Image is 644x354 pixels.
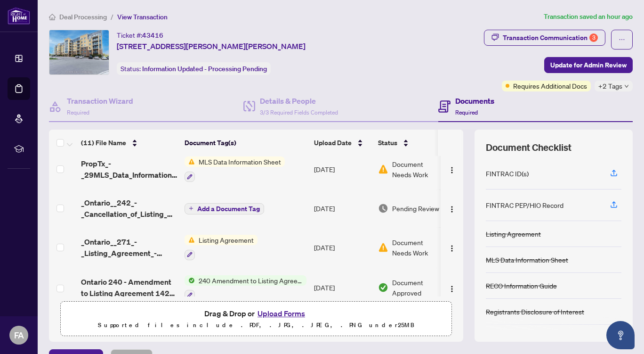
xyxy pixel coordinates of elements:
[550,58,627,73] span: Update for Admin Review
[444,162,459,177] button: Logo
[260,109,338,116] span: 3/3 Required Fields Completed
[486,168,529,179] div: FINTRAC ID(s)
[455,109,478,116] span: Required
[378,203,388,214] img: Document Status
[185,202,264,214] button: Add a Document Tag
[81,276,177,299] span: Ontario 240 - Amendment to Listing Agreement 1421 [PERSON_NAME].pdf
[310,149,374,189] td: [DATE]
[185,275,306,301] button: Status Icon240 Amendment to Listing Agreement - Authority to Offer for Sale Price Change/Extensio...
[486,141,572,154] span: Document Checklist
[378,242,388,253] img: Document Status
[589,33,598,42] div: 3
[444,201,459,216] button: Logo
[117,41,306,52] span: [STREET_ADDRESS][PERSON_NAME][PERSON_NAME]
[310,130,374,156] th: Upload Date
[598,81,622,91] span: +2 Tags
[59,13,107,21] span: Deal Processing
[392,277,451,298] span: Document Approved
[484,30,605,46] button: Transaction Communication3
[310,189,374,227] td: [DATE]
[624,84,629,89] span: down
[81,197,177,220] span: _Ontario__242_-_Cancellation_of_Listing_Agreement___Authority_to_Offer_for_Sale__4_ 1.pdf
[8,7,30,25] img: logo
[444,280,459,295] button: Logo
[374,130,454,156] th: Status
[503,30,598,45] div: Transaction Communication
[185,156,285,182] button: Status IconMLS Data Information Sheet
[117,13,168,21] span: View Transaction
[67,95,133,107] h4: Transaction Wizard
[310,268,374,308] td: [DATE]
[444,240,459,255] button: Logo
[67,109,89,116] span: Required
[142,65,267,73] span: Information Updated - Processing Pending
[185,275,195,286] img: Status Icon
[49,14,56,20] span: home
[185,235,258,260] button: Status IconListing Agreement
[619,36,625,43] span: ellipsis
[486,306,584,317] div: Registrants Disclosure of Interest
[181,130,310,156] th: Document Tag(s)
[486,200,563,210] div: FINTRAC PEP/HIO Record
[486,255,568,265] div: MLS Data Information Sheet
[49,30,109,74] img: IMG-W12278238_1.jpg
[314,138,352,148] span: Upload Date
[61,302,451,337] span: Drag & Drop orUpload FormsSupported files include .PDF, .JPG, .JPEG, .PNG under25MB
[606,321,635,349] button: Open asap
[66,320,446,331] p: Supported files include .PDF, .JPG, .JPEG, .PNG under 25 MB
[117,30,163,41] div: Ticket #:
[455,95,494,107] h4: Documents
[310,227,374,268] td: [DATE]
[195,275,306,286] span: 240 Amendment to Listing Agreement - Authority to Offer for Sale Price Change/Extension/Amendment(s)
[111,11,113,22] li: /
[195,235,258,245] span: Listing Agreement
[81,158,177,181] span: PropTx_-_29MLS_Data_Information_Form_-_Condo_Co-op_Co-Ownership_Time_Share_-_Sale__1_.pdf
[486,229,541,239] div: Listing Agreement
[81,236,177,259] span: _Ontario__271_-_Listing_Agreement_-_Seller_Designated_Representation_Agreement_-_Authority_to_Off...
[486,280,557,291] div: RECO Information Guide
[378,138,397,148] span: Status
[255,307,308,320] button: Upload Forms
[185,203,264,214] button: Add a Document Tag
[392,159,441,180] span: Document Needs Work
[204,307,308,320] span: Drag & Drop or
[544,57,633,73] button: Update for Admin Review
[185,235,195,245] img: Status Icon
[378,164,388,174] img: Document Status
[448,285,456,293] img: Logo
[448,167,456,174] img: Logo
[448,206,456,213] img: Logo
[14,329,24,342] span: FA
[513,81,587,91] span: Requires Additional Docs
[197,206,260,212] span: Add a Document Tag
[392,203,439,214] span: Pending Review
[81,138,126,148] span: (11) File Name
[142,31,163,40] span: 43416
[77,130,181,156] th: (11) File Name
[544,11,633,22] article: Transaction saved an hour ago
[189,206,193,211] span: plus
[185,156,195,167] img: Status Icon
[392,237,441,258] span: Document Needs Work
[378,282,388,293] img: Document Status
[117,62,271,75] div: Status:
[448,245,456,252] img: Logo
[195,156,285,167] span: MLS Data Information Sheet
[260,95,338,107] h4: Details & People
